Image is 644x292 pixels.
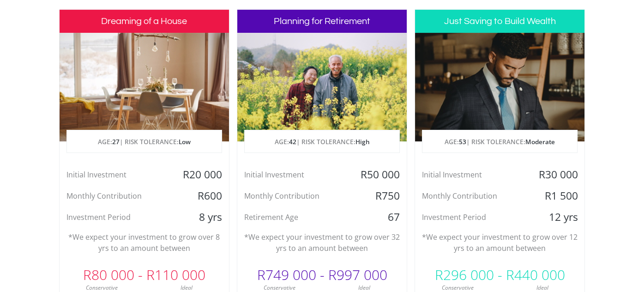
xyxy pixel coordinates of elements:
p: AGE: | RISK TOLERANCE: [245,130,399,153]
div: R296 000 - R440 000 [415,261,584,289]
h3: Planning for Retirement [237,10,407,33]
span: 42 [289,137,296,146]
span: Low [179,137,191,146]
div: Ideal [144,284,229,292]
div: R50 000 [350,168,407,182]
div: Initial Investment [60,168,173,182]
h3: Just Saving to Build Wealth [415,10,584,33]
div: Retirement Age [237,210,350,224]
div: R80 000 - R110 000 [60,261,229,289]
p: *We expect your investment to grow over 12 yrs to an amount between [422,231,578,254]
div: R749 000 - R997 000 [237,261,407,289]
p: *We expect your investment to grow over 8 yrs to an amount between [66,231,222,254]
div: Conservative [60,284,144,292]
h3: Dreaming of a House [60,10,229,33]
div: Ideal [500,284,585,292]
span: High [355,137,369,146]
div: 67 [350,210,407,224]
div: 12 yrs [528,210,584,224]
span: 53 [459,137,466,146]
p: AGE: | RISK TOLERANCE: [422,130,577,153]
div: R1 500 [528,189,584,203]
div: Monthly Contribution [60,189,173,203]
div: R750 [350,189,407,203]
div: Investment Period [60,210,173,224]
div: Initial Investment [237,168,350,182]
div: Ideal [322,284,407,292]
span: 27 [112,137,120,146]
div: R20 000 [172,168,229,182]
p: AGE: | RISK TOLERANCE: [67,130,222,153]
div: R30 000 [528,168,584,182]
div: Monthly Contribution [237,189,350,203]
div: R600 [172,189,229,203]
div: Investment Period [415,210,528,224]
div: Conservative [415,284,500,292]
span: Moderate [525,137,555,146]
div: Monthly Contribution [415,189,528,203]
div: 8 yrs [172,210,229,224]
div: Initial Investment [415,168,528,182]
div: Conservative [237,284,322,292]
p: *We expect your investment to grow over 32 yrs to an amount between [244,231,400,254]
